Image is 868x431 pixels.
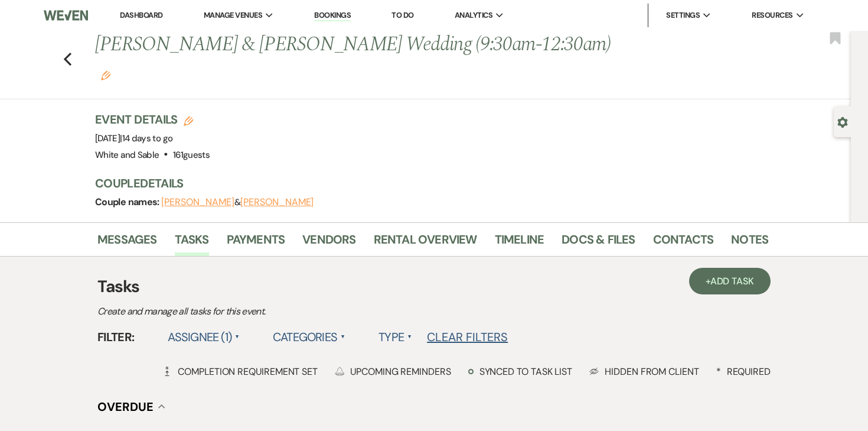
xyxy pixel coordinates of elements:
[97,230,157,256] a: Messages
[95,132,172,144] span: [DATE]
[95,111,210,128] h3: Event Details
[302,230,355,256] a: Vendors
[335,365,451,378] div: Upcoming Reminders
[161,196,314,208] span: &
[97,401,165,413] button: Overdue
[731,230,768,256] a: Notes
[95,175,756,192] h3: Couple Details
[97,304,511,319] p: Create and manage all tasks for this event.
[95,31,624,87] h1: [PERSON_NAME] & [PERSON_NAME] Wedding (9:30am-12:30am)
[97,274,771,299] h3: Tasks
[837,116,848,127] button: Open lead details
[240,197,314,207] button: [PERSON_NAME]
[374,230,477,256] a: Rental Overview
[391,10,413,20] a: To Do
[710,275,754,287] span: Add Task
[95,196,161,208] span: Couple names:
[168,326,240,348] label: Assignee (1)
[122,132,173,144] span: 14 days to go
[666,9,700,21] span: Settings
[97,399,154,414] span: Overdue
[273,326,345,348] label: Categories
[227,230,285,256] a: Payments
[653,230,714,256] a: Contacts
[716,365,771,378] div: Required
[562,230,635,256] a: Docs & Files
[495,230,544,256] a: Timeline
[468,365,572,378] div: Synced to task list
[97,328,135,346] span: Filter:
[175,230,209,256] a: Tasks
[378,326,412,348] label: Type
[173,149,210,161] span: 161 guests
[589,365,699,378] div: Hidden from Client
[235,332,240,342] span: ▲
[455,9,492,21] span: Analytics
[161,197,234,207] button: [PERSON_NAME]
[204,9,262,21] span: Manage Venues
[341,332,345,342] span: ▲
[162,365,318,378] div: Completion Requirement Set
[752,9,792,21] span: Resources
[44,3,88,28] img: Weven Logo
[427,331,508,343] button: Clear Filters
[689,268,771,294] a: +Add Task
[120,132,172,144] span: |
[120,10,162,20] a: Dashboard
[95,149,159,161] span: White and Sable
[407,332,412,342] span: ▲
[314,10,351,21] a: Bookings
[101,70,110,80] button: Edit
